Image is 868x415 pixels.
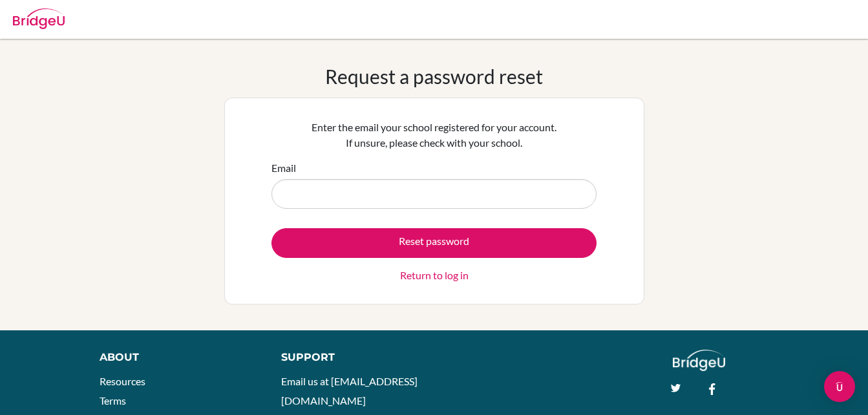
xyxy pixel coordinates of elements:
[281,350,421,365] div: Support
[281,375,418,407] a: Email us at [EMAIL_ADDRESS][DOMAIN_NAME]
[100,394,126,407] a: Terms
[13,8,65,29] img: Bridge-U
[271,228,597,258] button: Reset password
[325,65,543,88] h1: Request a password reset
[400,268,469,283] a: Return to log in
[100,375,145,387] a: Resources
[100,350,252,365] div: About
[824,371,855,402] div: Open Intercom Messenger
[271,120,597,151] p: Enter the email your school registered for your account. If unsure, please check with your school.
[271,160,296,176] label: Email
[673,350,725,371] img: logo_white@2x-f4f0deed5e89b7ecb1c2cc34c3e3d731f90f0f143d5ea2071677605dd97b5244.png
